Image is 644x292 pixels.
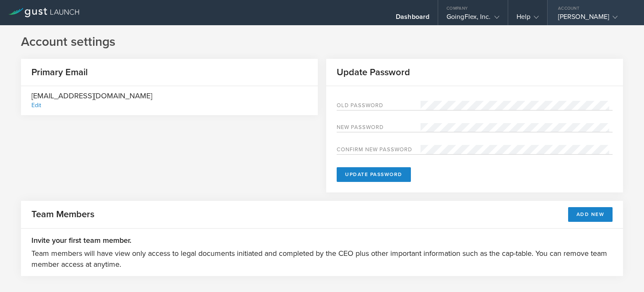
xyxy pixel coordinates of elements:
[447,13,499,25] div: GoingFlex, Inc.
[337,103,421,110] label: Old Password
[337,147,421,154] label: Confirm new password
[396,13,429,25] div: Dashboard
[31,235,613,246] h3: Invite your first team member.
[337,125,421,132] label: New password
[31,102,41,109] div: Edit
[326,66,410,79] h2: Update Password
[602,252,644,292] iframe: Chat Widget
[21,66,88,79] h2: Primary Email
[31,90,152,111] div: [EMAIL_ADDRESS][DOMAIN_NAME]
[21,34,623,50] h1: Account settings
[517,13,539,25] div: Help
[31,208,94,221] h2: Team Members
[568,207,613,222] button: Add New
[337,167,411,182] button: Update Password
[558,13,629,25] div: [PERSON_NAME]
[31,248,613,270] p: Team members will have view only access to legal documents initiated and completed by the CEO plu...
